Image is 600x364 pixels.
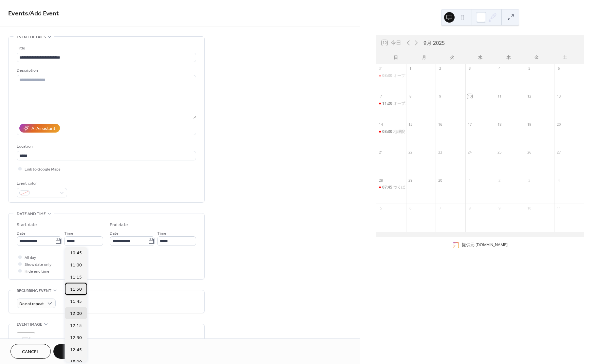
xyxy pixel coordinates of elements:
div: 3 [467,66,472,71]
div: 地理院リーグ vs バタフライ様 [393,129,446,135]
div: 5 [527,66,532,71]
div: 6 [408,206,413,210]
span: Date and time [17,210,46,217]
span: Recurring event [17,287,51,294]
span: / Add Event [28,7,59,20]
div: 31 [378,66,383,71]
span: 07:45 [382,185,393,190]
div: 1 [467,178,472,183]
button: AI Assistant [19,124,60,133]
span: 08:30 [382,73,393,79]
div: 9 [497,206,502,210]
div: つくば市秋季大会 vs 9/14勝者様（筑波大学軟式野球OB様 or 野球団リナレス様） [393,185,537,190]
div: 28 [378,178,383,183]
div: 2 [438,66,442,71]
div: 土 [551,51,579,64]
span: Date [110,230,119,237]
div: 16 [438,122,442,127]
div: Location [17,143,195,150]
span: Time [64,230,73,237]
div: 23 [438,150,442,155]
div: 8 [408,94,413,99]
span: Do not repeat [19,300,44,308]
button: Cancel [10,344,51,359]
div: 7 [438,206,442,210]
div: 4 [497,66,502,71]
div: 7 [378,94,383,99]
div: 5 [378,206,383,210]
div: 8 [467,206,472,210]
a: Events [8,7,28,20]
span: 12:45 [70,347,82,354]
span: 11:15 [70,274,82,281]
div: 29 [408,178,413,183]
span: 12:00 [70,310,82,317]
div: オープン戦 vs 環境研究所 様 [376,73,406,79]
span: 10:45 [70,250,82,257]
span: Link to Google Maps [25,166,61,173]
span: 11:20 [382,101,393,106]
a: [DOMAIN_NAME] [476,242,508,247]
div: 18 [497,122,502,127]
span: 12:30 [70,335,82,341]
span: Event image [17,321,42,328]
div: 火 [438,51,466,64]
div: 4 [556,178,561,183]
div: Description [17,67,195,74]
div: 24 [467,150,472,155]
span: 12:15 [70,322,82,329]
div: 1 [408,66,413,71]
span: 08:30 [382,129,393,135]
span: 11:00 [70,262,82,269]
div: 30 [438,178,442,183]
div: 11 [497,94,502,99]
div: 25 [497,150,502,155]
div: つくば市秋季大会 vs 9/14勝者様（筑波大学軟式野球OB様 or 野球団リナレス様） [376,185,406,190]
div: 11 [556,206,561,210]
span: 11:30 [70,286,82,293]
div: Start date [17,222,37,228]
div: 9月 2025 [423,39,445,47]
span: Show date only [25,261,51,268]
div: オープン戦 vs 環境研究所 様 [393,73,443,79]
div: 2 [497,178,502,183]
div: 27 [556,150,561,155]
div: 地理院リーグ vs バタフライ様 [376,129,406,135]
div: 15 [408,122,413,127]
div: 17 [467,122,472,127]
div: 提供元 [462,242,508,248]
span: 11:45 [70,298,82,305]
div: 10 [527,206,532,210]
span: All day [25,254,36,261]
div: 木 [494,51,522,64]
div: 22 [408,150,413,155]
span: Event details [17,34,46,41]
div: End date [110,222,128,228]
div: 19 [527,122,532,127]
div: AI Assistant [31,125,55,132]
div: 3 [527,178,532,183]
div: 水 [466,51,494,64]
div: 日 [382,51,410,64]
span: Cancel [22,349,39,355]
div: 6 [556,66,561,71]
div: 月 [410,51,438,64]
button: Save [53,344,87,359]
div: 10 [467,94,472,99]
div: 14 [378,122,383,127]
div: 金 [522,51,551,64]
div: 26 [527,150,532,155]
span: Date [17,230,26,237]
div: Event color [17,180,66,187]
div: 21 [378,150,383,155]
span: Hide end time [25,268,49,275]
div: 20 [556,122,561,127]
div: 12 [527,94,532,99]
div: 13 [556,94,561,99]
div: オープン戦 vs みーあい様 [376,101,406,106]
span: Time [157,230,166,237]
div: Title [17,45,195,52]
div: オープン戦 vs みー[PERSON_NAME] [393,101,458,106]
div: 9 [438,94,442,99]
